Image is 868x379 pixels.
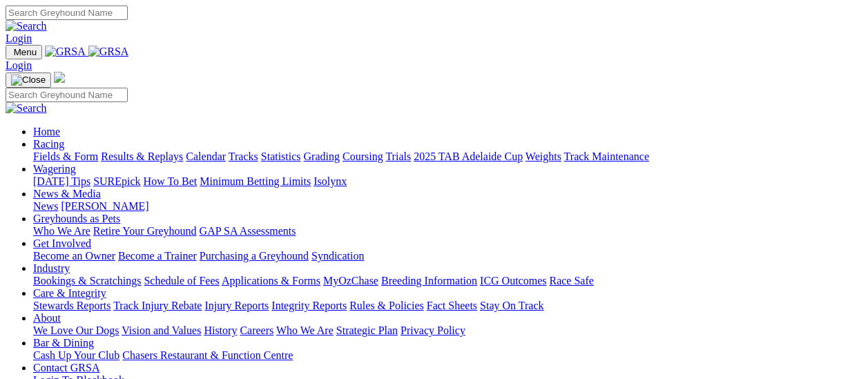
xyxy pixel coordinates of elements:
[33,275,141,286] a: Bookings & Scratchings
[186,150,226,162] a: Calendar
[33,300,862,312] div: Care & Integrity
[144,175,197,187] a: How To Bet
[401,324,465,336] a: Privacy Policy
[33,225,90,237] a: Who We Are
[101,150,183,162] a: Results & Replays
[480,300,543,311] a: Stay On Track
[381,275,477,286] a: Breeding Information
[204,300,269,311] a: Injury Reports
[33,312,61,324] a: About
[525,150,561,162] a: Weights
[33,287,106,299] a: Care & Integrity
[33,337,94,349] a: Bar & Dining
[33,349,119,361] a: Cash Up Your Club
[33,138,64,150] a: Racing
[427,300,477,311] a: Fact Sheets
[314,175,347,187] a: Isolynx
[33,262,70,274] a: Industry
[33,362,99,373] a: Contact GRSA
[14,47,37,57] span: Menu
[271,300,347,311] a: Integrity Reports
[33,150,98,162] a: Fields & Form
[88,46,129,58] img: GRSA
[33,175,862,188] div: Wagering
[54,72,65,83] img: logo-grsa-white.png
[33,163,76,175] a: Wagering
[144,275,219,286] a: Schedule of Fees
[200,250,309,262] a: Purchasing a Greyhound
[564,150,649,162] a: Track Maintenance
[349,300,424,311] a: Rules & Policies
[61,200,148,212] a: [PERSON_NAME]
[229,150,258,162] a: Tracks
[33,225,862,237] div: Greyhounds as Pets
[33,200,58,212] a: News
[122,349,293,361] a: Chasers Restaurant & Function Centre
[33,349,862,362] div: Bar & Dining
[118,250,197,262] a: Become a Trainer
[33,126,60,137] a: Home
[11,75,46,86] img: Close
[261,150,301,162] a: Statistics
[33,150,862,163] div: Racing
[222,275,320,286] a: Applications & Forms
[414,150,523,162] a: 2025 TAB Adelaide Cup
[6,102,47,115] img: Search
[33,237,91,249] a: Get Involved
[33,275,862,287] div: Industry
[480,275,546,286] a: ICG Outcomes
[6,59,32,71] a: Login
[113,300,202,311] a: Track Injury Rebate
[549,275,593,286] a: Race Safe
[304,150,340,162] a: Grading
[6,72,51,88] button: Toggle navigation
[204,324,237,336] a: History
[122,324,201,336] a: Vision and Values
[200,175,311,187] a: Minimum Betting Limits
[6,6,128,20] input: Search
[336,324,398,336] a: Strategic Plan
[6,32,32,44] a: Login
[385,150,411,162] a: Trials
[93,175,140,187] a: SUREpick
[33,324,862,337] div: About
[323,275,378,286] a: MyOzChase
[6,20,47,32] img: Search
[6,45,42,59] button: Toggle navigation
[33,324,119,336] a: We Love Our Dogs
[311,250,364,262] a: Syndication
[45,46,86,58] img: GRSA
[33,300,110,311] a: Stewards Reports
[240,324,273,336] a: Careers
[6,88,128,102] input: Search
[343,150,383,162] a: Coursing
[93,225,197,237] a: Retire Your Greyhound
[33,250,862,262] div: Get Involved
[200,225,296,237] a: GAP SA Assessments
[33,188,101,200] a: News & Media
[276,324,334,336] a: Who We Are
[33,213,120,224] a: Greyhounds as Pets
[33,175,90,187] a: [DATE] Tips
[33,250,115,262] a: Become an Owner
[33,200,862,213] div: News & Media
